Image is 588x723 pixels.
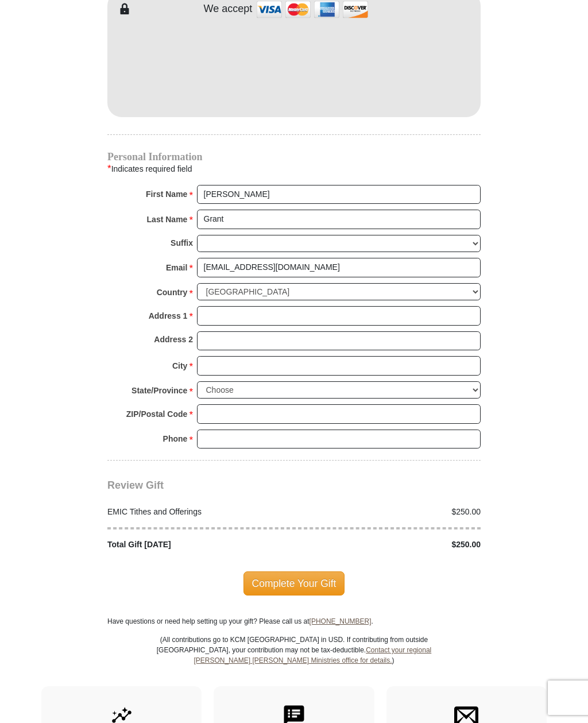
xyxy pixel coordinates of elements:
[126,406,188,422] strong: ZIP/Postal Code
[156,635,432,686] p: (All contributions go to KCM [GEOGRAPHIC_DATA] in USD. If contributing from outside [GEOGRAPHIC_D...
[243,571,345,596] span: Complete Your Gift
[107,616,481,627] p: Have questions or need help setting up your gift? Please call us at .
[149,308,188,324] strong: Address 1
[107,161,481,176] div: Indicates required field
[157,284,188,300] strong: Country
[147,211,188,227] strong: Last Name
[166,260,187,276] strong: Email
[163,431,188,447] strong: Phone
[204,3,253,16] h4: We accept
[107,152,481,161] h4: Personal Information
[172,358,187,374] strong: City
[294,539,487,551] div: $250.00
[171,235,193,251] strong: Suffix
[310,617,372,625] a: [PHONE_NUMBER]
[102,506,295,518] div: EMIC Tithes and Offerings
[102,539,295,551] div: Total Gift [DATE]
[107,480,164,491] span: Review Gift
[294,506,487,518] div: $250.00
[154,331,193,347] strong: Address 2
[146,186,187,202] strong: First Name
[131,382,187,399] strong: State/Province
